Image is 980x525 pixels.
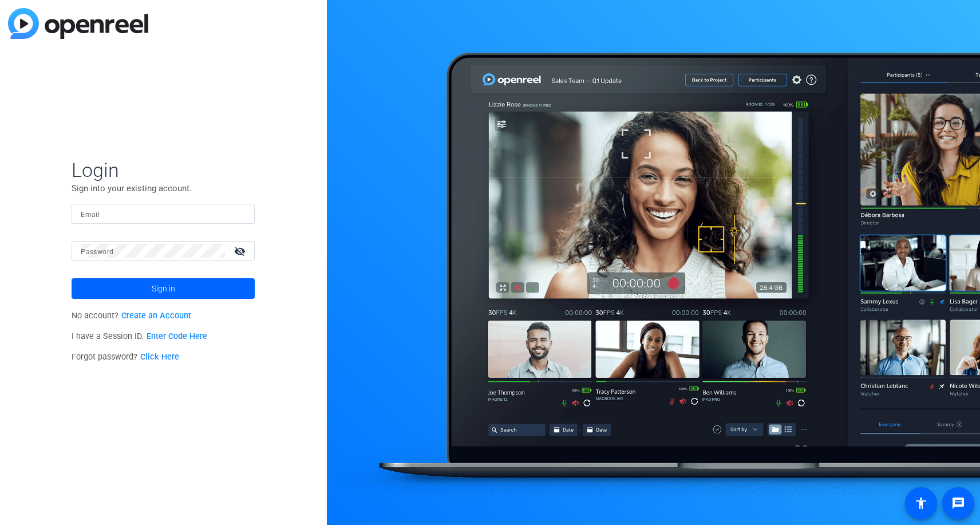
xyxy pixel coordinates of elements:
[81,248,113,256] mat-label: Password
[72,352,179,362] span: Forgot password?
[72,278,255,299] button: Sign in
[72,311,191,321] span: No account?
[152,274,175,303] span: Sign in
[81,207,246,220] input: Enter Email Address
[147,331,207,341] a: Enter Code Here
[951,496,965,510] mat-icon: message
[81,211,100,219] mat-label: Email
[914,496,928,510] mat-icon: accessibility
[227,243,255,259] mat-icon: visibility_off
[140,352,179,362] a: Click Here
[8,8,148,39] img: blue-gradient.svg
[72,331,207,341] span: I have a Session ID.
[72,158,255,182] span: Login
[72,182,255,195] p: Sign into your existing account.
[121,311,191,321] a: Create an Account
